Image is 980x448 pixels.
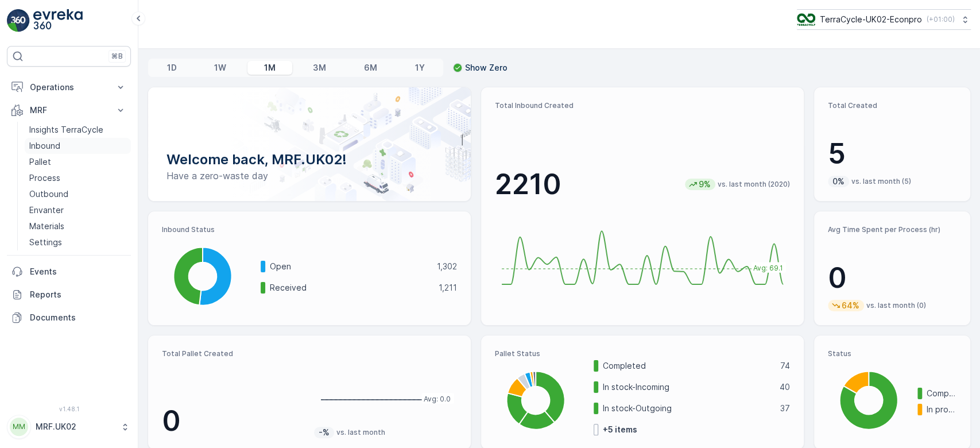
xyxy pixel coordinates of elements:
p: + 5 items [603,424,637,435]
p: ⌘B [111,52,123,61]
p: 1W [214,62,226,74]
img: logo [7,9,30,32]
p: ( +01:00 ) [927,15,955,24]
p: 2210 [495,167,561,202]
p: 40 [780,381,790,393]
a: Events [7,260,131,283]
p: Documents [30,312,126,323]
p: Insights TerraCycle [29,124,103,136]
p: Envanter [29,204,64,216]
a: Reports [7,283,131,306]
p: Show Zero [465,62,508,74]
p: -% [317,427,331,438]
p: Welcome back, MRF.UK02! [166,150,452,169]
p: Materials [29,221,64,232]
p: Inbound [29,140,60,152]
p: Operations [30,82,108,93]
p: 1D [167,62,177,74]
p: Total Created [828,101,956,110]
p: Process [29,172,60,184]
p: 6M [364,62,377,74]
p: vs. last month (2020) [718,180,790,189]
p: 37 [780,403,790,414]
p: MRF [30,105,108,116]
p: Events [30,266,126,277]
a: Documents [7,306,131,329]
p: 1Y [415,62,424,74]
p: TerraCycle-UK02-Econpro [820,14,922,25]
p: Total Inbound Created [495,101,790,110]
p: Have a zero-waste day [166,169,452,183]
a: Pallet [25,154,131,170]
p: MRF.UK02 [36,421,115,432]
p: vs. last month (0) [866,301,926,310]
p: 64% [840,300,861,311]
a: Insights TerraCycle [25,122,131,138]
button: MRF [7,99,131,122]
p: 1M [264,62,276,74]
a: Inbound [25,138,131,154]
p: Outbound [29,188,68,200]
a: Envanter [25,202,131,218]
p: 9% [698,179,712,190]
p: vs. last month (5) [851,177,911,186]
p: Completed [603,360,773,372]
p: Total Pallet Created [162,349,305,358]
p: Open [270,261,429,272]
p: Settings [29,237,62,248]
a: Process [25,170,131,186]
p: 1,211 [439,282,457,293]
p: In stock-Incoming [603,381,772,393]
p: 0 [828,261,956,295]
button: TerraCycle-UK02-Econpro(+01:00) [797,9,971,30]
p: 0 [162,404,305,438]
div: MM [10,418,28,436]
p: Completed [927,388,956,399]
p: vs. last month [336,428,385,437]
p: 0% [831,176,846,187]
p: 5 [828,137,956,171]
p: In progress [927,404,956,415]
p: 3M [313,62,326,74]
p: Inbound Status [162,225,457,234]
span: v 1.48.1 [7,405,131,412]
a: Settings [25,234,131,250]
p: In stock-Outgoing [603,403,773,414]
p: Pallet [29,156,51,168]
p: Received [270,282,431,293]
p: Status [828,349,956,358]
a: Outbound [25,186,131,202]
p: 74 [780,360,790,372]
p: Avg Time Spent per Process (hr) [828,225,956,234]
p: Reports [30,289,126,300]
p: Pallet Status [495,349,790,358]
p: 1,302 [437,261,457,272]
img: terracycle_logo_wKaHoWT.png [797,13,815,26]
button: MMMRF.UK02 [7,415,131,439]
a: Materials [25,218,131,234]
img: logo_light-DOdMpM7g.png [33,9,83,32]
button: Operations [7,76,131,99]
